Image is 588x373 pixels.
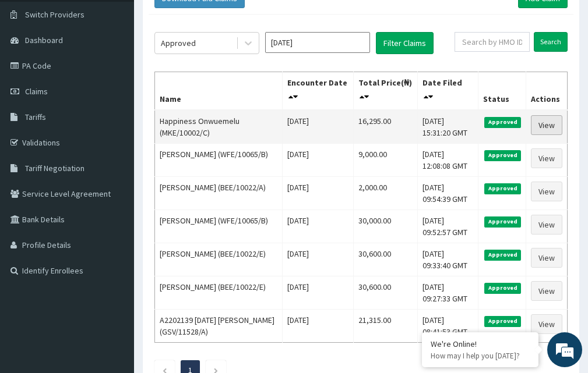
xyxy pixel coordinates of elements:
[155,310,283,343] td: A2202139 [DATE] [PERSON_NAME] (GSV/11528/A)
[531,248,562,268] a: View
[25,86,48,97] span: Claims
[418,243,478,276] td: [DATE] 09:33:40 GMT
[534,32,568,52] input: Search
[418,144,478,177] td: [DATE] 12:08:08 GMT
[283,210,354,243] td: [DATE]
[155,243,283,276] td: [PERSON_NAME] (BEE/10022/E)
[283,276,354,310] td: [DATE]
[155,177,283,210] td: [PERSON_NAME] (BEE/10022/A)
[531,148,562,168] a: View
[354,72,418,111] th: Total Price(₦)
[354,110,418,144] td: 16,295.00
[354,144,418,177] td: 9,000.00
[25,35,63,45] span: Dashboard
[283,110,354,144] td: [DATE]
[376,32,434,54] button: Filter Claims
[484,117,521,127] span: Approved
[354,243,418,276] td: 30,600.00
[155,72,283,111] th: Name
[484,283,521,293] span: Approved
[155,276,283,310] td: [PERSON_NAME] (BEE/10022/E)
[418,276,478,310] td: [DATE] 09:27:33 GMT
[531,281,562,301] a: View
[531,215,562,235] a: View
[418,177,478,210] td: [DATE] 09:54:39 GMT
[354,210,418,243] td: 30,000.00
[25,112,46,122] span: Tariffs
[354,276,418,310] td: 30,600.00
[283,72,354,111] th: Encounter Date
[155,210,283,243] td: [PERSON_NAME] (WFE/10065/B)
[265,32,370,53] input: Select Month and Year
[526,72,567,111] th: Actions
[354,310,418,343] td: 21,315.00
[484,150,521,161] span: Approved
[283,310,354,343] td: [DATE]
[531,314,562,334] a: View
[155,144,283,177] td: [PERSON_NAME] (WFE/10065/B)
[531,182,562,201] a: View
[418,110,478,144] td: [DATE] 15:31:20 GMT
[484,250,521,260] span: Approved
[25,163,84,173] span: Tariff Negotiation
[484,183,521,194] span: Approved
[484,216,521,227] span: Approved
[155,110,283,144] td: Happiness Onwuemelu (MKE/10002/C)
[161,37,196,49] div: Approved
[283,243,354,276] td: [DATE]
[484,316,521,326] span: Approved
[455,32,530,52] input: Search by HMO ID
[418,210,478,243] td: [DATE] 09:52:57 GMT
[431,351,530,361] p: How may I help you today?
[25,9,84,20] span: Switch Providers
[478,72,526,111] th: Status
[283,177,354,210] td: [DATE]
[354,177,418,210] td: 2,000.00
[431,339,530,349] div: We're Online!
[283,144,354,177] td: [DATE]
[531,115,562,135] a: View
[418,310,478,343] td: [DATE] 08:41:53 GMT
[418,72,478,111] th: Date Filed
